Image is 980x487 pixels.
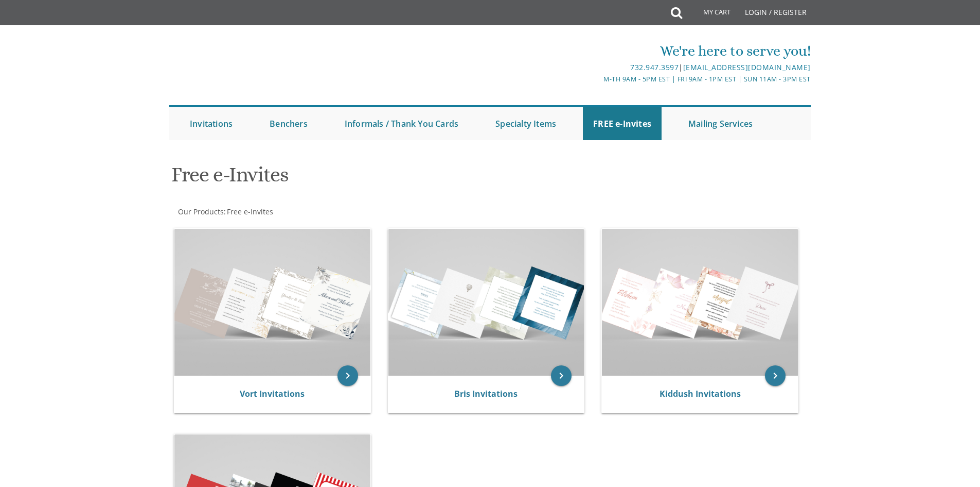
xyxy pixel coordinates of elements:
[180,107,243,140] a: Invitations
[259,107,318,140] a: Benchers
[454,388,518,399] a: Bris Invitations
[681,1,738,27] a: My Cart
[227,207,273,216] span: Free e-Invites
[169,207,490,217] div: :
[177,207,224,216] a: Our Products
[384,41,811,61] div: We're here to serve you!
[602,229,798,376] img: Kiddush Invitations
[660,388,741,399] a: Kiddush Invitations
[337,365,358,386] a: keyboard_arrow_right
[384,74,811,85] div: M-Th 9am - 5pm EST | Fri 9am - 1pm EST | Sun 11am - 3pm EST
[630,62,679,72] a: 732.947.3597
[240,388,305,399] a: Vort Invitations
[388,229,584,376] img: Bris Invitations
[551,365,572,386] a: keyboard_arrow_right
[174,229,370,376] img: Vort Invitations
[226,207,273,216] a: Free e-Invites
[683,62,811,72] a: [EMAIL_ADDRESS][DOMAIN_NAME]
[765,365,786,386] a: keyboard_arrow_right
[678,107,763,140] a: Mailing Services
[171,163,591,194] h1: Free e-Invites
[485,107,566,140] a: Specialty Items
[384,61,811,74] div: |
[583,107,662,140] a: FREE e-Invites
[334,107,469,140] a: Informals / Thank You Cards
